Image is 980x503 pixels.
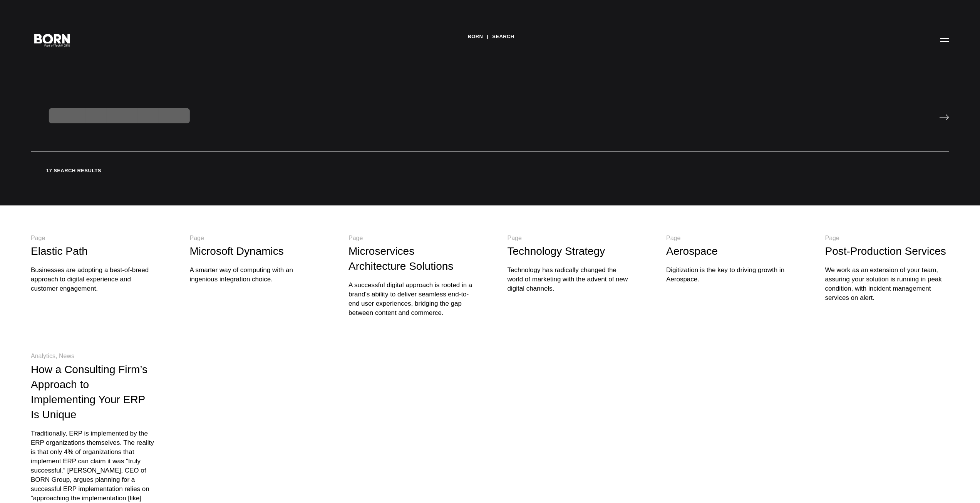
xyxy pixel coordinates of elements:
input: Submit [939,114,949,120]
strong: Page [31,235,45,241]
div: A successful digital approach is rooted in a brand's ability to deliver seamless end-to-end user ... [348,281,473,318]
a: Post-Production Services [825,245,946,257]
div: We work as an extension of your team, assuring your solution is running in peak condition, with i... [825,266,950,303]
div: Businesses are adopting a best-of-breed approach to digital experience and customer engagement. [31,266,155,293]
button: Open [935,32,954,48]
div: 17 search results [31,167,949,175]
span: Analytics [31,353,59,359]
div: Digitization is the key to driving growth in Aerospace. [666,266,791,284]
span: News [59,353,74,359]
strong: Page [508,235,522,241]
strong: Page [666,235,680,241]
div: A smarter way of computing with an ingenious integration choice. [190,266,314,284]
strong: Page [825,235,839,241]
a: BORN [467,31,483,42]
a: Search [492,31,514,42]
div: Technology has radically changed the world of marketing with the advent of new digital channels. [508,266,632,293]
a: Technology Strategy [508,245,605,257]
strong: Page [190,235,204,241]
strong: Page [348,235,363,241]
a: Microsoft Dynamics [190,245,284,257]
a: Elastic Path [31,245,88,257]
a: Aerospace [666,245,718,257]
a: Microservices Architecture Solutions [348,245,453,272]
a: How a Consulting Firm’s Approach to Implementing Your ERP Is Unique [31,363,147,421]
